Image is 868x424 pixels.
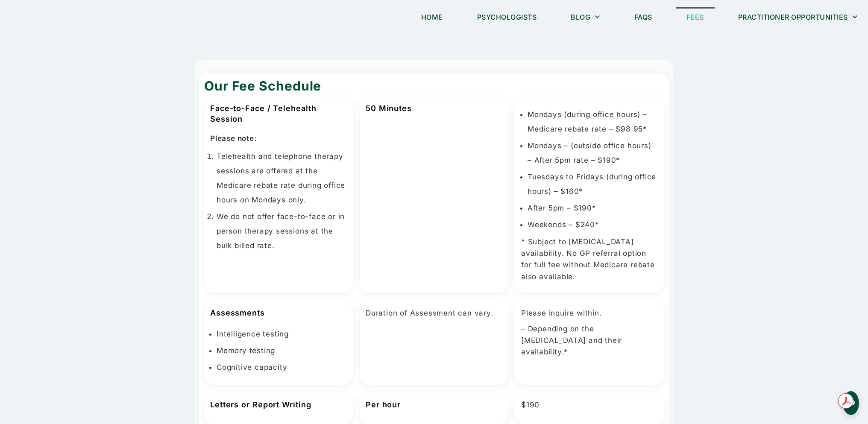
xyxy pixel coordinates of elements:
p: – Depending on the [MEDICAL_DATA] and their availability.* [521,323,658,358]
li: Mondays (during office hours) – Medicare rebate rate – $98.95* [528,107,658,136]
li: Mondays – (outside office hours) – After 5pm rate – $190* [528,138,658,167]
li: Tuesdays to Fridays (during office hours) – $160* [528,170,658,199]
li: Intelligence testing [217,327,347,341]
strong: Please note: [210,134,257,143]
li: Memory testing [217,343,347,358]
h3: Face-to-Face / Telehealth Session [210,103,347,124]
a: Fees [676,7,715,27]
p: * Subject to [MEDICAL_DATA] availability. No GP referral option for full fee without Medicare reb... [521,236,658,283]
li: Cognitive capacity [217,360,347,374]
li: Weekends – $240* [528,217,658,232]
li: We do not offer face-to-face or in person therapy sessions at the bulk billed rate. [217,209,347,253]
li: Telehealth and telephone therapy sessions are offered at the Medicare rebate rate during office h... [217,149,347,207]
h3: 50 Minutes [366,103,502,114]
strong: Per hour [366,400,401,409]
li: After 5pm – $190* [528,201,658,215]
a: FAQs [624,7,663,27]
button: Open chat for queries [842,391,859,415]
a: Psychologists [466,7,548,27]
a: Home [411,7,454,27]
p: $190 [521,399,658,411]
p: Duration of Assessment can vary. [366,307,502,319]
h2: Our Fee Schedule [204,77,664,95]
h3: Letters or Report Writing [210,399,347,410]
a: Blog [560,7,611,27]
p: Please inquire within. [521,307,658,319]
h3: Assessments [210,307,347,318]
